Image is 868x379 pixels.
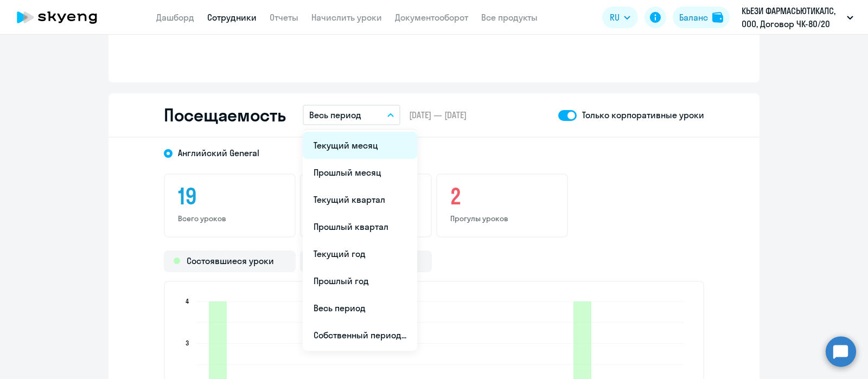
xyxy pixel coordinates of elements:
[311,12,382,23] a: Начислить уроки
[450,214,554,223] p: Прогулы уроков
[270,12,298,23] a: Отчеты
[679,11,708,24] div: Баланс
[300,250,432,272] div: Прогулы
[164,250,296,272] div: Состоявшиеся уроки
[164,104,285,126] h2: Посещаемость
[309,108,361,121] p: Весь период
[207,12,257,23] a: Сотрудники
[602,7,638,28] button: RU
[303,130,417,351] ul: RU
[178,183,282,209] h3: 19
[409,109,467,121] span: [DATE] — [DATE]
[712,12,723,23] img: balance
[481,12,538,23] a: Все продукты
[303,105,400,125] button: Весь период
[736,4,859,30] button: КЬЕЗИ ФАРМАСЬЮТИКАЛС, ООО, Договор ЧК-80/20
[178,214,282,223] p: Всего уроков
[742,4,843,30] p: КЬЕЗИ ФАРМАСЬЮТИКАЛС, ООО, Договор ЧК-80/20
[610,11,620,24] span: RU
[186,339,189,347] text: 3
[156,12,194,23] a: Дашборд
[450,183,554,209] h3: 2
[178,147,259,159] span: Английский General
[673,7,730,28] button: Балансbalance
[395,12,468,23] a: Документооборот
[186,297,189,305] text: 4
[582,108,704,121] p: Только корпоративные уроки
